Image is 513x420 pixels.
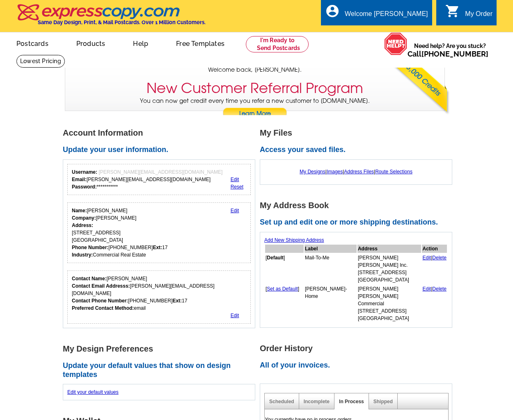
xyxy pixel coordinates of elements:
a: Free Templates [163,33,238,52]
a: In Process [339,399,364,404]
a: Products [63,33,119,52]
td: [ ] [265,285,304,322]
p: You can now get credit every time you refer a new customer to [DOMAIN_NAME]. [65,97,444,120]
th: Label [305,245,357,253]
a: Delete [432,255,447,261]
div: | | | [264,164,448,179]
td: | [422,254,447,284]
strong: Contact Email Addresss: [72,283,130,289]
td: | [422,285,447,322]
strong: Preferred Contact Method: [72,305,134,311]
strong: Contact Name: [72,276,107,282]
a: Edit your default values [67,389,119,395]
a: shopping_cart My Order [445,9,492,19]
th: Address [357,245,421,253]
h4: Same Day Design, Print, & Mail Postcards. Over 1 Million Customers. [38,19,206,25]
img: help [384,32,408,55]
a: Delete [432,286,447,292]
h1: Order History [260,344,457,353]
td: [PERSON_NAME] [PERSON_NAME] Inc. [STREET_ADDRESS] [GEOGRAPHIC_DATA] [357,254,421,284]
h3: New Customer Referral Program [147,80,363,97]
td: [ ] [265,254,304,284]
h1: My Files [260,129,457,137]
th: Action [422,245,447,253]
b: Default [267,255,284,261]
a: Add New Shipping Address [264,237,324,243]
h2: All of your invoices. [260,361,457,370]
a: Same Day Design, Print, & Mail Postcards. Over 1 Million Customers. [16,10,206,25]
a: Edit [422,255,431,261]
div: Your login information. [67,164,251,195]
strong: Email: [72,177,87,182]
a: Address Files [344,169,374,175]
strong: Ext: [172,298,182,304]
div: Welcome [PERSON_NAME] [345,10,428,22]
a: Learn More [222,108,287,120]
a: Shipped [373,399,393,404]
a: Edit [231,208,239,213]
strong: Username: [72,169,97,175]
span: Call [408,50,488,58]
span: [PERSON_NAME][EMAIL_ADDRESS][DOMAIN_NAME] [98,169,222,175]
h2: Update your default values that show on design templates [63,361,260,379]
a: Images [327,169,343,175]
td: [PERSON_NAME]-Home [305,285,357,322]
div: My Order [465,10,492,22]
a: Edit [422,286,431,292]
strong: Ext: [153,245,162,250]
h1: Account Information [63,129,260,137]
div: [PERSON_NAME] [PERSON_NAME][EMAIL_ADDRESS][DOMAIN_NAME] [PHONE_NUMBER] 17 email [72,275,246,312]
td: [PERSON_NAME] [PERSON_NAME] Commercial [STREET_ADDRESS] [GEOGRAPHIC_DATA] [357,285,421,322]
strong: Address: [72,222,93,228]
strong: Company: [72,215,96,221]
a: Scheduled [269,399,294,404]
strong: Name: [72,208,87,213]
i: shopping_cart [445,4,460,18]
strong: Industry: [72,252,93,258]
h2: Update your user information. [63,145,260,154]
span: Welcome back, [PERSON_NAME]. [208,66,302,74]
a: Edit [231,313,239,318]
a: My Designs [300,169,325,175]
a: Help [120,33,161,52]
h1: My Address Book [260,201,457,210]
span: Need help? Are you stuck? [408,42,492,58]
h1: My Design Preferences [63,345,260,353]
a: Postcards [3,33,62,52]
i: account_circle [325,4,340,18]
div: [PERSON_NAME] [PERSON_NAME] [STREET_ADDRESS] [GEOGRAPHIC_DATA] [PHONE_NUMBER] 17 Commercial Real ... [72,207,167,259]
strong: Contact Phone Number: [72,298,128,304]
h2: Access your saved files. [260,145,457,154]
h2: Set up and edit one or more shipping destinations. [260,218,457,227]
a: Incomplete [304,399,330,404]
a: Reset [231,184,243,190]
div: Who should we contact regarding order issues? [67,270,251,324]
td: Mail-To-Me [305,254,357,284]
a: [PHONE_NUMBER] [421,50,488,58]
div: Your personal details. [67,202,251,263]
a: Route Selections [375,169,412,175]
strong: Phone Number: [72,245,108,250]
a: Edit [231,177,239,182]
a: Set as Default [267,286,298,292]
strong: Password: [72,184,97,190]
